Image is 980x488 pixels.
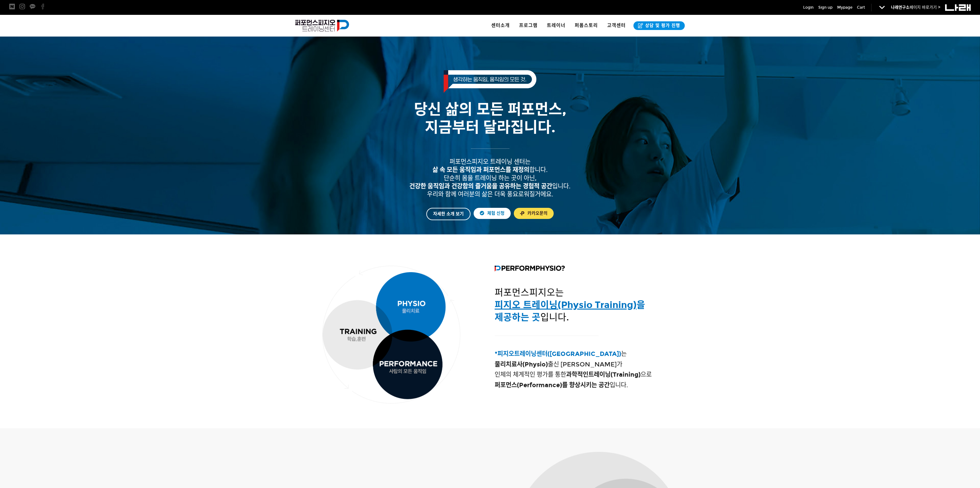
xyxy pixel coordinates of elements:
[542,15,570,36] a: 트레이너
[580,381,610,389] strong: 시키는 공간
[432,166,529,173] strong: 삶 속 모든 움직임과 퍼포먼스를 재정의
[547,23,565,28] span: 트레이너
[495,287,645,323] span: 퍼포먼스피지오는
[643,23,680,29] span: 상담 및 평가 진행
[487,15,514,36] a: 센터소개
[891,5,940,10] a: 나래연구소페이지 바로가기 >
[588,371,641,378] strong: 트레이닝(Training)
[603,15,630,36] a: 고객센터
[818,4,833,11] a: Sign up
[857,4,865,11] a: Cart
[409,182,552,190] strong: 건강한 움직임과 건강함의 즐거움을 공유하는 경험적 공간
[607,23,626,28] span: 고객센터
[444,70,536,93] img: 생각하는 움직임, 움직임의 모든 것.
[575,23,598,28] span: 퍼폼스토리
[495,361,622,368] span: 출신 [PERSON_NAME]가
[426,208,471,220] a: 자세한 소개 보기
[474,208,511,219] a: 체험 신청
[495,350,627,357] span: 는
[495,350,621,357] span: *피지오트레이닝센터([GEOGRAPHIC_DATA])
[414,100,566,136] span: 당신 삶의 모든 퍼포먼스, 지금부터 달라집니다.
[495,381,628,389] span: 입니다.
[495,266,565,272] img: 퍼포먼스피지오란?
[570,15,603,36] a: 퍼폼스토리
[803,4,814,11] a: Login
[514,208,554,219] a: 카카오문의
[427,190,553,198] span: 우리와 함께 여러분의 삶은 더욱 풍요로워질거에요.
[837,4,852,11] a: Mypage
[519,23,538,28] span: 프로그램
[409,182,571,190] span: 입니다.
[540,312,569,323] span: 입니다.
[514,15,542,36] a: 프로그램
[566,371,588,378] strong: 과학적인
[891,5,910,10] strong: 나래연구소
[491,23,510,28] span: 센터소개
[495,381,580,389] strong: 퍼포먼스(Performance)를 향상
[450,158,530,165] span: 퍼포먼스피지오 트레이닝 센터는
[495,299,637,310] u: 피지오 트레이닝(Physio Training)
[444,174,537,182] span: 단순히 몸을 트레이닝 하는 곳이 아닌,
[495,371,652,378] span: 인체의 체계적인 평가를 통한 으로
[432,166,548,173] span: 합니다.
[633,21,685,30] a: 상담 및 평가 진행
[495,361,548,368] strong: 물리치료사(Physio)
[495,299,645,323] span: 을 제공하는 곳
[318,266,464,404] img: 8379c74f5cd1e.png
